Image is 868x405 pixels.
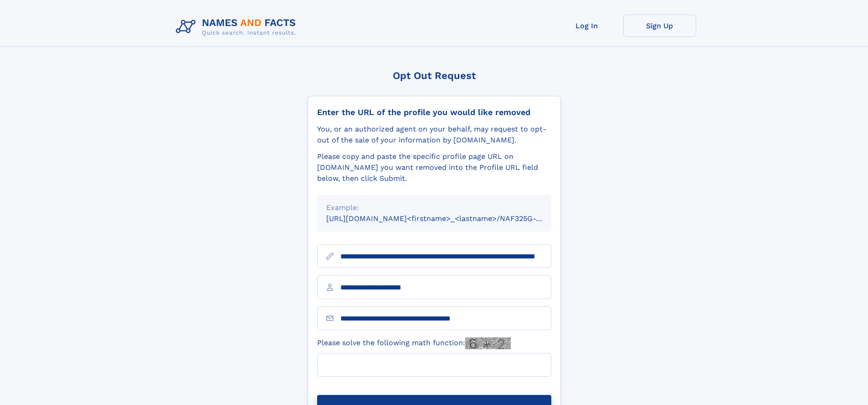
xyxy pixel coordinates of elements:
a: Log In [550,15,623,37]
label: Please solve the following math function: [317,337,511,349]
div: You, or an authorized agent on your behalf, may request to opt-out of the sale of your informatio... [317,124,551,146]
small: [URL][DOMAIN_NAME]<firstname>_<lastname>/NAF325G-xxxxxxxx [326,214,569,223]
div: Please copy and paste the specific profile page URL on [DOMAIN_NAME] you want removed into the Pr... [317,151,551,184]
img: Logo Names and Facts [172,15,303,39]
div: Enter the URL of the profile you would like removed [317,107,551,117]
div: Opt Out Request [308,70,561,81]
a: Sign Up [623,15,696,37]
div: Example: [326,202,542,213]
